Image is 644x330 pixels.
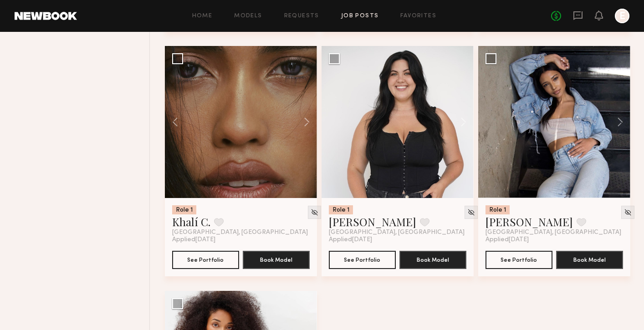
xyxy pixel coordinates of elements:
a: Home [192,13,213,19]
div: Applied [DATE] [329,236,466,244]
div: Role 1 [172,205,196,214]
span: [GEOGRAPHIC_DATA], [GEOGRAPHIC_DATA] [329,229,465,236]
a: Khalí C. [172,214,210,229]
div: Role 1 [486,205,510,214]
img: Unhide Model [311,208,318,216]
a: Favorites [400,13,436,19]
button: Book Model [243,251,310,269]
a: Book Model [556,255,623,263]
a: Book Model [399,255,466,263]
button: Book Model [399,251,466,269]
span: [GEOGRAPHIC_DATA], [GEOGRAPHIC_DATA] [486,229,621,236]
div: Applied [DATE] [486,236,623,244]
span: [GEOGRAPHIC_DATA], [GEOGRAPHIC_DATA] [172,229,308,236]
a: Models [234,13,262,19]
button: Book Model [556,251,623,269]
a: Requests [284,13,319,19]
a: Job Posts [341,13,379,19]
img: Unhide Model [467,208,475,216]
div: Role 1 [329,205,353,214]
img: Unhide Model [624,208,632,216]
a: Book Model [243,255,310,263]
button: See Portfolio [172,251,239,269]
div: Applied [DATE] [172,236,310,244]
button: See Portfolio [329,251,396,269]
a: E [615,9,629,23]
button: See Portfolio [486,251,552,269]
a: [PERSON_NAME] [486,214,573,229]
a: [PERSON_NAME] [329,214,416,229]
